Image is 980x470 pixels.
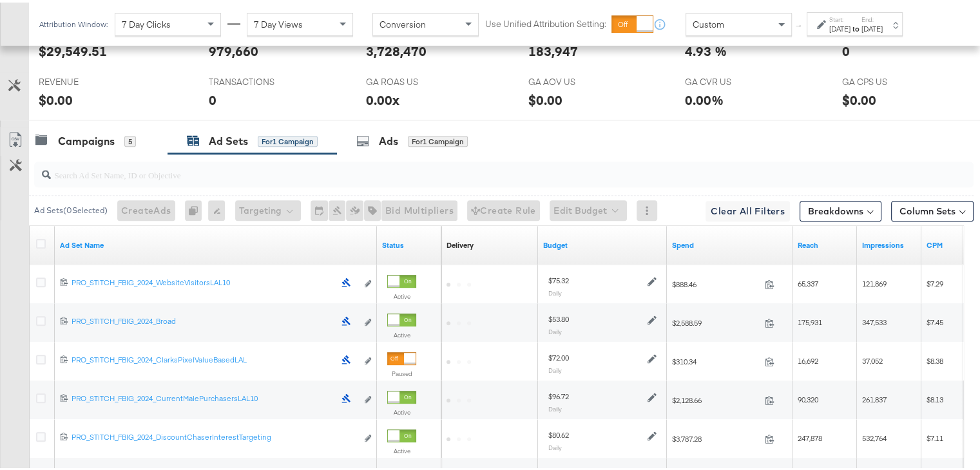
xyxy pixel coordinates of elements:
span: 37,052 [862,353,883,363]
div: PRO_STITCH_FBIG_2024_CurrentMalePurchasersLAL10 [72,391,334,401]
span: ↑ [793,22,805,26]
div: $29,549.51 [39,39,107,58]
label: Use Unified Attribution Setting: [485,15,606,28]
a: PRO_STITCH_FBIG_2024_Broad [72,314,334,327]
a: PRO_STITCH_FBIG_2024_ClarksPixelValueBasedLAL [72,352,334,366]
span: 16,692 [798,353,818,363]
span: $8.38 [927,353,943,363]
div: 4.93 % [685,39,727,58]
button: Column Sets [891,198,974,219]
span: $7.29 [927,276,943,286]
a: Your Ad Set name. [60,238,372,248]
div: 3,728,470 [366,39,427,58]
div: 0.00% [685,88,724,107]
span: Custom [693,16,724,28]
span: $2,128.66 [672,393,760,402]
div: 979,660 [209,39,258,58]
a: Reflects the ability of your Ad Set to achieve delivery based on ad states, schedule and budget. [447,238,474,248]
div: $75.32 [548,273,569,283]
label: Active [387,328,416,337]
div: $0.00 [39,88,73,107]
span: 247,878 [798,431,822,440]
div: Ad Sets [209,131,248,146]
div: [DATE] [829,21,850,32]
label: Paused [387,367,416,375]
label: End: [861,13,883,21]
span: $7.45 [927,315,943,324]
span: $2,588.59 [672,315,760,325]
div: 0.00x [366,88,399,107]
a: The number of times your ad was served. On mobile apps an ad is counted as served the first time ... [862,238,916,248]
div: PRO_STITCH_FBIG_2024_DiscountChaserInterestTargeting [72,429,357,440]
button: Breakdowns [800,198,881,219]
div: PRO_STITCH_FBIG_2024_WebsiteVisitorsLAL10 [72,275,334,285]
span: 175,931 [798,315,822,324]
div: $80.62 [548,428,569,438]
div: Ad Sets ( 0 Selected) [34,202,108,214]
sub: Daily [548,441,562,449]
input: Search Ad Set Name, ID or Objective [51,155,889,180]
label: Active [387,290,416,298]
span: REVENUE [39,73,135,86]
div: $96.72 [548,389,569,399]
span: GA CVR US [685,73,782,86]
span: 65,337 [798,276,818,286]
div: for 1 Campaign [408,133,468,145]
div: Attribution Window: [39,17,108,26]
a: Shows the current state of your Ad Set. [382,238,436,248]
span: TRANSACTIONS [209,73,305,86]
div: $0.00 [528,88,562,107]
a: The number of people your ad was served to. [798,238,852,248]
a: Shows the current budget of Ad Set. [543,238,662,248]
div: $0.00 [842,88,876,107]
span: Conversion [380,16,426,28]
div: 183,947 [528,39,577,58]
div: Campaigns [58,131,115,146]
label: Active [387,406,416,414]
div: $53.80 [548,312,569,322]
span: $8.13 [927,392,943,402]
span: $888.46 [672,277,760,287]
span: 7 Day Clicks [122,16,171,28]
label: Start: [829,13,850,21]
span: $7.11 [927,431,943,440]
div: Delivery [447,238,474,248]
a: PRO_STITCH_FBIG_2024_DiscountChaserInterestTargeting [72,429,357,443]
span: 90,320 [798,392,818,402]
button: Clear All Filters [706,198,790,219]
div: [DATE] [861,21,883,32]
label: Active [387,444,416,453]
strong: to [850,21,861,31]
sub: Daily [548,325,562,333]
sub: Daily [548,402,562,410]
div: 0 [842,39,850,58]
span: 121,869 [862,276,887,286]
a: The total amount spent to date. [672,238,787,248]
span: Clear All Filters [711,201,785,217]
span: GA ROAS US [366,73,463,86]
div: $72.00 [548,350,569,361]
sub: Daily [548,287,562,294]
div: PRO_STITCH_FBIG_2024_ClarksPixelValueBasedLAL [72,352,334,362]
div: 5 [124,133,136,145]
span: $310.34 [672,354,760,364]
span: GA AOV US [528,73,624,86]
span: GA CPS US [842,73,939,86]
sub: Daily [548,364,562,371]
div: for 1 Campaign [258,133,318,145]
div: Ads [379,131,398,146]
div: 0 [185,198,208,218]
a: PRO_STITCH_FBIG_2024_WebsiteVisitorsLAL10 [72,275,334,288]
a: PRO_STITCH_FBIG_2024_CurrentMalePurchasersLAL10 [72,391,334,404]
span: 532,764 [862,431,887,440]
span: 261,837 [862,392,887,402]
span: $3,787.28 [672,431,760,441]
div: PRO_STITCH_FBIG_2024_Broad [72,314,334,324]
div: 0 [209,88,216,107]
span: 7 Day Views [254,16,303,28]
span: 347,533 [862,315,887,324]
